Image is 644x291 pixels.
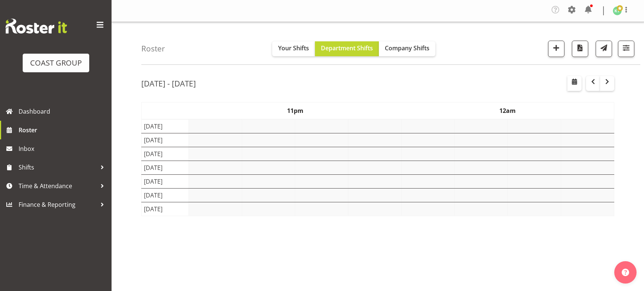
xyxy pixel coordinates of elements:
[141,79,196,88] h2: [DATE] - [DATE]
[379,41,435,56] button: Company Shifts
[272,41,315,56] button: Your Shifts
[596,41,612,57] button: Send a list of all shifts for the selected filtered period to all rostered employees.
[622,269,629,276] img: help-xxl-2.png
[142,202,189,216] td: [DATE]
[321,44,373,52] span: Department Shifts
[19,124,108,136] span: Roster
[189,102,402,120] th: 11pm
[19,162,97,173] span: Shifts
[141,44,165,53] h4: Roster
[19,106,108,117] span: Dashboard
[142,133,189,147] td: [DATE]
[6,19,67,34] img: Rosterit website logo
[142,161,189,175] td: [DATE]
[142,147,189,161] td: [DATE]
[402,102,614,120] th: 12am
[30,57,82,69] div: COAST GROUP
[142,175,189,189] td: [DATE]
[142,189,189,202] td: [DATE]
[385,44,429,52] span: Company Shifts
[613,6,622,15] img: kade-tiatia1141.jpg
[142,119,189,133] td: [DATE]
[19,180,97,192] span: Time & Attendance
[278,44,309,52] span: Your Shifts
[548,41,564,57] button: Add a new shift
[19,143,108,154] span: Inbox
[567,76,582,91] button: Select a specific date within the roster.
[315,41,379,56] button: Department Shifts
[19,199,97,210] span: Finance & Reporting
[572,41,588,57] button: Download a PDF of the roster according to the set date range.
[618,41,634,57] button: Filter Shifts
